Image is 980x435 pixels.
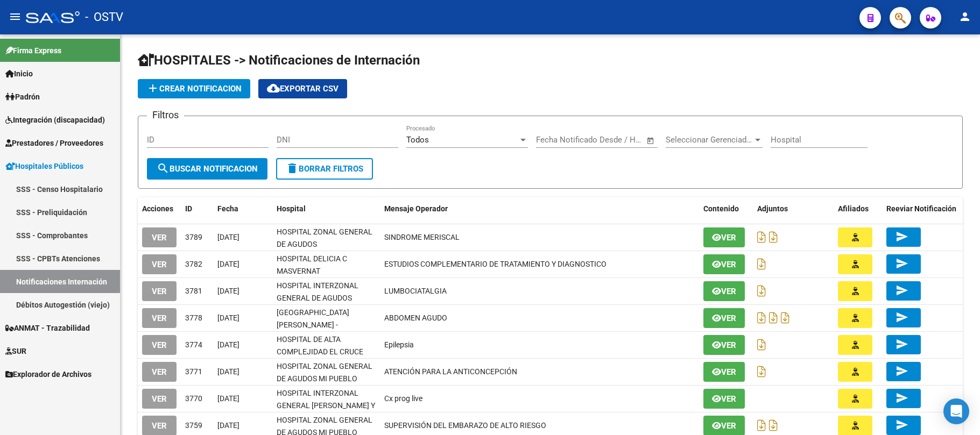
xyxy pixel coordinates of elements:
[943,398,969,424] div: Open Intercom Messenger
[267,82,280,95] mat-icon: cloud_download
[217,204,238,213] span: Fecha
[217,258,268,270] div: [DATE]
[142,227,177,247] button: VER
[5,368,91,380] span: Explorador de Archivos
[721,421,736,431] span: Ver
[384,287,447,295] span: LUMBOCIATALGIA
[217,231,268,244] div: [DATE]
[380,197,699,220] datatable-header-cell: Mensaje Operador
[703,362,745,382] button: Ver
[757,204,788,213] span: Adjuntos
[882,197,963,220] datatable-header-cell: Reeviar Notificación
[146,84,242,94] span: Crear Notificacion
[384,260,607,268] span: ESTUDIOS COMPLEMENTARIO DE TRATAMIENTO Y DIAGNOSTICO
[277,308,349,353] span: [GEOGRAPHIC_DATA][PERSON_NAME] - [GEOGRAPHIC_DATA][PERSON_NAME]
[5,91,40,103] span: Padrón
[138,197,181,220] datatable-header-cell: Acciones
[85,5,123,29] span: - OSTV
[384,340,414,349] span: Epilepsia
[896,284,908,297] mat-icon: send
[9,10,22,23] mat-icon: menu
[185,233,202,241] span: 3789
[589,135,641,145] input: Fecha fin
[286,162,299,175] mat-icon: delete
[152,421,167,431] span: VER
[896,338,908,351] mat-icon: send
[721,313,736,323] span: Ver
[886,204,956,213] span: Reeviar Notificación
[217,312,268,324] div: [DATE]
[142,362,177,382] button: VER
[384,204,448,213] span: Mensaje Operador
[5,114,105,126] span: Integración (discapacidad)
[185,340,202,349] span: 3774
[152,394,167,404] span: VER
[217,393,268,405] div: [DATE]
[536,135,580,145] input: Fecha inicio
[5,160,83,172] span: Hospitales Públicos
[384,367,517,376] span: ATENCIÓN PARA LA ANTICONCEPCIÓN
[699,197,753,220] datatable-header-cell: Contenido
[142,204,173,213] span: Acciones
[272,197,380,220] datatable-header-cell: Hospital
[185,313,202,322] span: 3778
[5,68,33,80] span: Inicio
[277,254,347,275] span: HOSPITAL DELICIA C MASVERNAT
[152,367,167,377] span: VER
[213,197,272,220] datatable-header-cell: Fecha
[896,418,908,431] mat-icon: send
[185,421,202,430] span: 3759
[217,339,268,351] div: [DATE]
[406,135,429,145] span: Todos
[277,281,358,315] span: HOSPITAL INTERZONAL GENERAL DE AGUDOS [PERSON_NAME]
[703,308,745,328] button: Ver
[5,345,26,357] span: SUR
[267,84,339,94] span: Exportar CSV
[721,233,736,243] span: Ver
[896,391,908,404] mat-icon: send
[5,45,61,56] span: Firma Express
[146,82,159,95] mat-icon: add
[147,108,184,123] h3: Filtros
[185,204,192,213] span: ID
[645,134,657,147] button: Open calendar
[277,389,375,422] span: HOSPITAL INTERZONAL GENERAL [PERSON_NAME] Y PLANES
[838,204,869,213] span: Afiliados
[258,79,347,98] button: Exportar CSV
[185,260,202,268] span: 3782
[703,335,745,355] button: Ver
[152,340,167,350] span: VER
[142,389,177,409] button: VER
[721,287,736,296] span: Ver
[138,53,420,68] span: HOSPITALES -> Notificaciones de Internación
[384,313,447,322] span: ABDOMEN AGUDO
[277,227,372,261] span: HOSPITAL ZONAL GENERAL DE AGUDOS [PERSON_NAME]
[384,233,460,241] span: SINDROME MERISCAL
[185,394,202,403] span: 3770
[5,137,103,149] span: Prestadores / Proveedores
[721,340,736,350] span: Ver
[277,204,306,213] span: Hospital
[185,367,202,376] span: 3771
[384,421,546,430] span: SUPERVISIÓN DEL EMBARAZO DE ALTO RIESGO
[703,281,745,301] button: Ver
[277,335,363,368] span: HOSPITAL DE ALTA COMPLEJIDAD EL CRUCE SAMIC
[152,233,167,243] span: VER
[721,394,736,404] span: Ver
[384,394,422,403] span: Cx prog live
[896,365,908,377] mat-icon: send
[276,158,373,180] button: Borrar Filtros
[703,204,739,213] span: Contenido
[142,281,177,301] button: VER
[286,164,363,174] span: Borrar Filtros
[753,197,834,220] datatable-header-cell: Adjuntos
[703,254,745,274] button: Ver
[138,79,250,98] button: Crear Notificacion
[703,227,745,247] button: Ver
[217,285,268,297] div: [DATE]
[152,287,167,296] span: VER
[142,254,177,274] button: VER
[5,322,90,334] span: ANMAT - Trazabilidad
[834,197,882,220] datatable-header-cell: Afiliados
[147,158,267,180] button: Buscar Notificacion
